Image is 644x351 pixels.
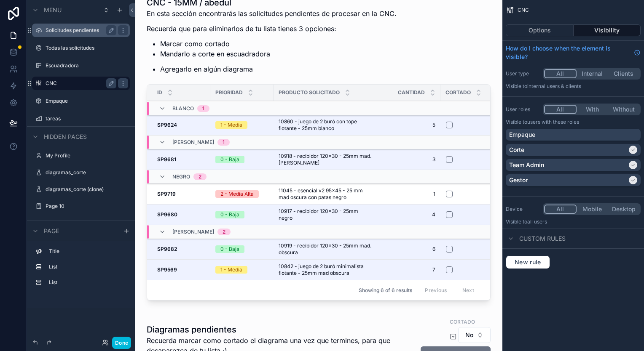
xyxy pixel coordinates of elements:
span: Showing 6 of 6 results [359,287,412,294]
span: Cantidad [398,89,425,96]
button: Mobile [577,205,608,214]
span: [PERSON_NAME] [172,229,214,235]
label: My Profile [46,152,125,159]
button: Options [506,24,574,36]
p: Gestor [509,176,528,184]
button: All [544,205,577,214]
div: 1 [223,139,225,146]
label: Solicitudes pendientes [46,27,113,34]
label: Empaque [46,98,125,104]
label: diagramas_corte [46,169,125,176]
label: Page 10 [46,203,125,210]
label: Todas las solicitudes [46,45,125,51]
label: Title [49,248,123,255]
label: User type [506,70,539,77]
button: With [577,105,608,114]
button: Visibility [574,24,641,36]
span: Cortado [445,89,471,96]
div: 1 [202,105,204,112]
span: Menu [44,6,62,14]
p: Empaque [509,130,535,139]
label: List [49,279,123,286]
button: Without [608,105,639,114]
span: Hidden pages [44,133,87,141]
label: diagramas_corte (clone) [46,186,125,193]
label: Escuadradora [46,62,125,69]
span: New rule [511,258,545,266]
span: Blanco [172,105,194,112]
p: Corte [509,146,524,154]
span: Users with these roles [527,119,579,125]
p: Team Admin [509,161,544,169]
button: Done [112,337,131,349]
div: scrollable content [27,241,135,298]
span: ID [157,89,162,96]
label: tareas [46,115,125,122]
span: Page [44,227,59,235]
span: Producto solicitado [279,89,340,96]
p: Visible to [506,83,641,90]
button: All [544,105,577,114]
div: 2 [223,229,225,235]
span: Negro [172,173,190,180]
label: Device [506,206,539,213]
button: New rule [506,255,550,269]
span: Internal users & clients [527,83,581,89]
button: Desktop [608,205,639,214]
button: Internal [577,69,608,78]
p: Visible to [506,218,641,225]
button: Clients [608,69,639,78]
div: 2 [199,173,201,180]
p: Visible to [506,119,641,125]
span: How do I choose when the element is visible? [506,44,631,61]
label: User roles [506,106,539,113]
a: How do I choose when the element is visible? [506,44,641,61]
span: Prioridad [215,89,243,96]
span: [PERSON_NAME] [172,139,214,146]
span: Custom rules [519,234,566,243]
span: CNC [518,7,529,13]
label: List [49,263,123,270]
button: All [544,69,577,78]
span: all users [527,218,547,225]
label: CNC [46,80,113,87]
